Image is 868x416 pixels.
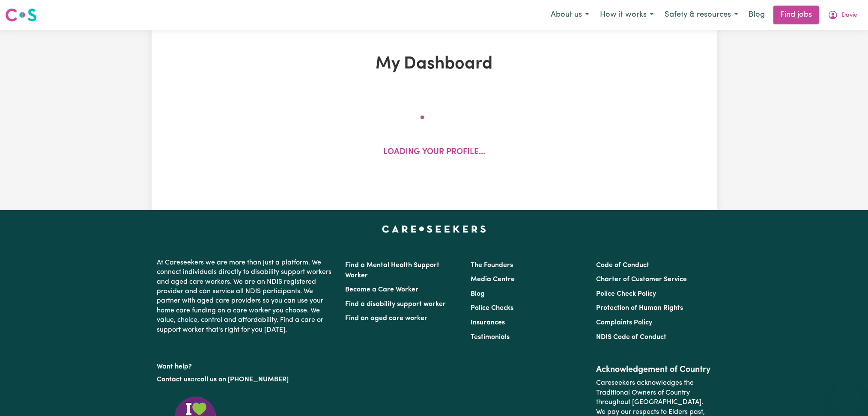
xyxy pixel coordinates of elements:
a: Code of Conduct [596,262,649,269]
a: Careseekers logo [5,5,37,25]
a: Police Check Policy [596,291,656,297]
a: Contact us [157,376,191,383]
img: Careseekers logo [5,7,37,23]
span: Davie [841,11,857,20]
a: Testimonials [471,334,510,341]
a: Media Centre [471,276,515,283]
h1: My Dashboard [251,54,617,74]
button: My Account [822,6,863,24]
button: Safety & resources [659,6,743,24]
a: Find a Mental Health Support Worker [345,262,439,279]
a: Blog [743,6,770,24]
button: About us [545,6,594,24]
p: At Careseekers we are more than just a platform. We connect individuals directly to disability su... [157,255,335,338]
a: Complaints Policy [596,319,652,326]
a: Find jobs [773,6,819,24]
a: Insurances [471,319,505,326]
a: Find a disability support worker [345,301,446,308]
a: Protection of Human Rights [596,305,683,312]
a: call us on [PHONE_NUMBER] [197,376,289,383]
a: Police Checks [471,305,513,312]
a: Careseekers home page [382,226,486,232]
a: NDIS Code of Conduct [596,334,666,341]
p: or [157,371,335,388]
p: Loading your profile... [383,146,485,159]
a: Charter of Customer Service [596,276,687,283]
a: The Founders [471,262,513,269]
p: Want help? [157,359,335,371]
a: Blog [471,291,485,297]
h2: Acknowledgement of Country [596,365,711,375]
a: Find an aged care worker [345,315,427,322]
iframe: Button to launch messaging window [834,382,861,409]
a: Become a Care Worker [345,286,418,293]
button: How it works [594,6,659,24]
